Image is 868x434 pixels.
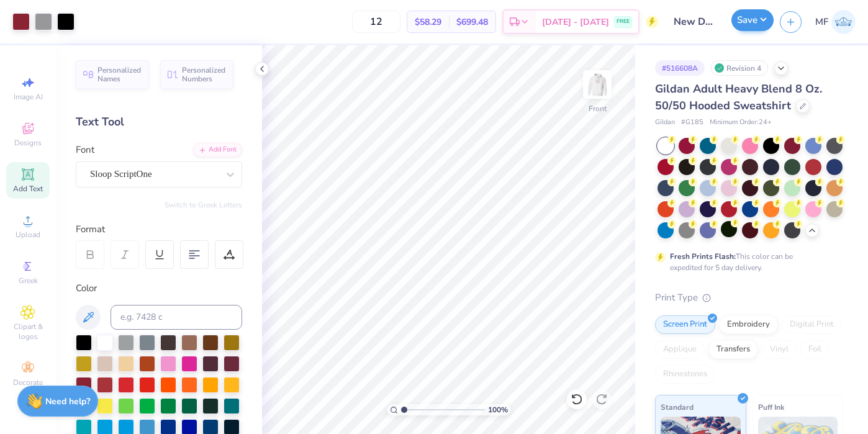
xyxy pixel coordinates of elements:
[617,17,630,26] span: FREE
[670,251,736,261] strong: Fresh Prints Flash:
[719,315,778,334] div: Embroidery
[76,114,242,130] div: Text Tool
[488,404,508,415] span: 100 %
[731,9,774,31] button: Save
[589,103,607,114] div: Front
[415,16,441,29] span: $58.29
[655,291,843,305] div: Print Type
[670,251,823,273] div: This color can be expedited for 5 day delivery.
[542,16,609,29] span: [DATE] - [DATE]
[76,222,243,237] div: Format
[76,281,242,296] div: Color
[758,400,784,414] span: Puff Ink
[193,143,242,157] div: Add Font
[681,117,703,128] span: # G185
[165,200,242,210] button: Switch to Greek Letters
[19,276,38,286] span: Greek
[655,315,715,334] div: Screen Print
[708,340,758,359] div: Transfers
[45,396,90,407] strong: Need help?
[6,322,50,341] span: Clipart & logos
[16,230,40,240] span: Upload
[831,10,856,34] img: Mia Fredrick
[655,60,705,76] div: # 516608A
[664,9,725,34] input: Untitled Design
[655,365,715,384] div: Rhinestones
[76,143,94,157] label: Font
[13,184,43,194] span: Add Text
[655,340,705,359] div: Applique
[711,60,768,76] div: Revision 4
[14,92,43,102] span: Image AI
[782,315,842,334] div: Digital Print
[655,81,822,113] span: Gildan Adult Heavy Blend 8 Oz. 50/50 Hooded Sweatshirt
[585,72,610,97] img: Front
[97,66,142,83] span: Personalized Names
[13,377,43,387] span: Decorate
[815,10,856,34] a: MF
[661,400,694,414] span: Standard
[800,340,830,359] div: Foil
[352,11,400,33] input: – –
[14,138,42,148] span: Designs
[655,117,675,128] span: Gildan
[456,16,488,29] span: $699.48
[182,66,226,83] span: Personalized Numbers
[710,117,772,128] span: Minimum Order: 24 +
[815,15,828,29] span: MF
[111,305,242,330] input: e.g. 7428 c
[762,340,797,359] div: Vinyl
